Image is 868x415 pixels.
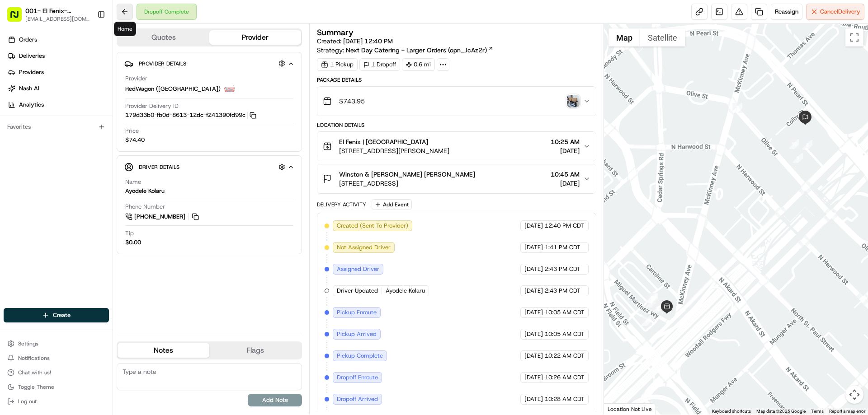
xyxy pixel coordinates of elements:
[4,308,109,322] button: Create
[524,222,543,230] span: [DATE]
[337,308,377,317] span: Pickup Enroute
[317,164,595,193] button: Winston & [PERSON_NAME] [PERSON_NAME][STREET_ADDRESS]10:45 AM[DATE]
[337,395,378,403] span: Dropoff Arrived
[317,37,393,46] span: Created:
[19,52,45,60] span: Deliveries
[125,229,134,238] span: Tip
[346,46,494,55] a: Next Day Catering - Larger Orders (opn_JcAz2r)
[567,95,580,107] button: photo_proof_of_delivery image
[339,137,428,146] span: El Fenix | [GEOGRAPHIC_DATA]
[24,58,149,68] input: Clear
[317,201,366,208] div: Delivery Activity
[806,4,864,20] button: CancelDelivery
[524,308,543,317] span: [DATE]
[209,30,301,45] button: Provider
[545,330,585,338] span: 10:05 AM CDT
[19,68,44,76] span: Providers
[4,4,94,25] button: 001- El Fenix- [GEOGRAPHIC_DATA][EMAIL_ADDRESS][DOMAIN_NAME]
[4,33,113,47] a: Orders
[64,153,109,160] a: Powered byPylon
[802,140,812,150] div: 8
[640,28,685,47] button: Show satellite imagery
[337,330,377,338] span: Pickup Arrived
[31,95,114,103] div: We're available if you need us!
[125,85,221,93] span: RedWagon ([GEOGRAPHIC_DATA])
[845,28,863,47] button: Toggle fullscreen view
[771,4,802,20] button: Reassign
[125,136,145,144] span: $74.40
[337,222,408,230] span: Created (Sent To Provider)
[18,131,69,140] span: Knowledge Base
[343,37,393,45] span: [DATE] 12:40 PM
[657,299,667,309] div: 5
[545,352,585,360] span: 10:22 AM CDT
[551,170,580,179] span: 10:45 AM
[19,36,37,44] span: Orders
[125,238,141,247] div: $0.00
[4,49,113,63] a: Deliveries
[9,9,27,27] img: Nash
[25,6,90,15] button: 001- El Fenix- [GEOGRAPHIC_DATA]
[4,98,113,112] a: Analytics
[339,170,475,179] span: Winston & [PERSON_NAME] [PERSON_NAME]
[545,395,585,403] span: 10:28 AM CDT
[606,403,636,415] a: Open this area in Google Maps (opens a new window)
[793,153,803,163] div: 9
[125,203,165,211] span: Phone Number
[4,81,113,96] a: Nash AI
[73,127,149,144] a: 💻API Documentation
[224,84,235,94] img: time_to_eat_nevada_logo
[386,287,425,295] span: Ayodele Kolaru
[339,146,449,155] span: [STREET_ADDRESS][PERSON_NAME]
[317,132,595,161] button: El Fenix | [GEOGRAPHIC_DATA][STREET_ADDRESS][PERSON_NAME]10:25 AM[DATE]
[609,28,640,47] button: Show street map
[317,121,596,129] div: Location Details
[124,159,294,174] button: Driver Details
[524,265,543,273] span: [DATE]
[4,352,109,364] button: Notifications
[337,287,378,295] span: Driver Updated
[372,199,412,210] button: Add Event
[346,46,487,55] span: Next Day Catering - Larger Orders (opn_JcAz2r)
[775,8,798,16] span: Reassign
[4,120,109,134] div: Favorites
[524,373,543,382] span: [DATE]
[18,383,54,391] span: Toggle Theme
[647,293,657,303] div: 6
[317,76,596,84] div: Package Details
[4,65,113,79] a: Providers
[85,131,145,140] span: API Documentation
[4,395,109,408] button: Log out
[9,132,16,139] div: 📗
[4,381,109,393] button: Toggle Theme
[545,222,584,230] span: 12:40 PM CDT
[524,243,543,252] span: [DATE]
[845,386,863,404] button: Map camera controls
[545,308,585,317] span: 10:05 AM CDT
[339,179,475,188] span: [STREET_ADDRESS]
[125,75,147,83] span: Provider
[124,56,294,71] button: Provider Details
[606,403,636,415] img: Google
[18,354,50,362] span: Notifications
[18,398,37,405] span: Log out
[19,101,44,109] span: Analytics
[31,86,148,95] div: Start new chat
[53,311,71,319] span: Create
[545,373,585,382] span: 10:26 AM CDT
[551,179,580,188] span: [DATE]
[359,58,400,71] div: 1 Dropoff
[337,373,378,382] span: Dropoff Enroute
[829,409,865,414] a: Report a map error
[402,58,435,71] div: 0.6 mi
[209,343,301,358] button: Flags
[789,139,799,149] div: 10
[18,369,51,376] span: Chat with us!
[4,366,109,379] button: Chat with us!
[317,46,494,55] div: Strategy:
[18,340,38,347] span: Settings
[551,137,580,146] span: 10:25 AM
[118,343,209,358] button: Notes
[134,213,185,221] span: [PHONE_NUMBER]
